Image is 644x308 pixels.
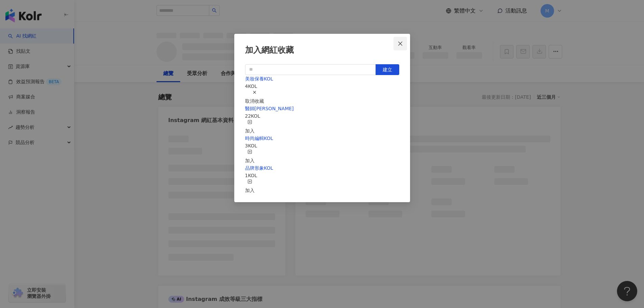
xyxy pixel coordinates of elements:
a: 醫師[PERSON_NAME] [245,106,294,111]
button: 加入 [245,179,255,194]
div: 加入網紅收藏 [245,45,399,56]
div: 22 KOL [245,112,399,120]
button: 加入 [245,120,255,135]
a: 品牌形象KOL [245,165,273,171]
button: Close [393,37,407,50]
div: 3 KOL [245,142,399,149]
button: 建立 [376,64,399,75]
span: 建立 [383,67,392,72]
span: close [398,41,403,46]
a: 美妝保養KOL [245,76,273,81]
a: 時尚編輯KOL [245,136,273,141]
button: 加入 [245,149,255,164]
button: 取消收藏 [245,90,264,105]
div: 4 KOL [245,82,399,90]
div: 1 KOL [245,172,399,179]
